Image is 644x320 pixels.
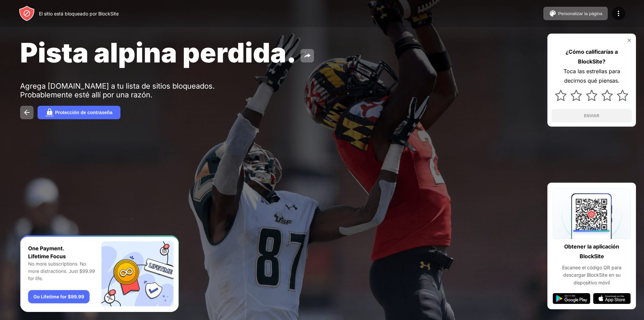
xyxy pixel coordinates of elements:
img: pallet.svg [549,9,557,17]
img: rate-us-close.svg [627,38,632,43]
img: qrcode.svg [553,188,631,239]
font: Obtener la aplicación BlockSite [564,243,619,260]
img: google-play.svg [553,293,590,304]
button: ENVIAR [551,109,632,123]
img: star.svg [555,90,567,101]
img: back.svg [23,108,31,117]
button: Personalizar la página [543,7,608,20]
img: password.svg [46,108,54,117]
font: Agrega [DOMAIN_NAME] a tu lista de sitios bloqueados. Probablemente esté allí por una razón. [20,82,215,99]
img: star.svg [571,90,582,101]
img: star.svg [617,90,628,101]
img: star.svg [586,90,597,101]
font: Pista alpina perdida. [20,36,297,69]
img: share.svg [303,52,311,60]
font: ¿Cómo calificarías a BlockSite? [566,48,618,65]
font: Escanee el código QR para descargar BlockSite en su dispositivo móvil [562,265,622,285]
img: header-logo.svg [19,5,35,21]
font: Toca las estrellas para decirnos qué piensas. [563,68,620,84]
font: ENVIAR [584,113,599,118]
font: El sitio está bloqueado por BlockSite [39,11,119,16]
font: Personalizar la página [558,11,602,16]
button: Protección de contraseña [38,106,120,119]
img: star.svg [601,90,613,101]
img: menu-icon.svg [614,9,623,17]
img: app-store.svg [593,293,631,304]
iframe: Banner [20,235,179,312]
font: Protección de contraseña [55,110,112,115]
